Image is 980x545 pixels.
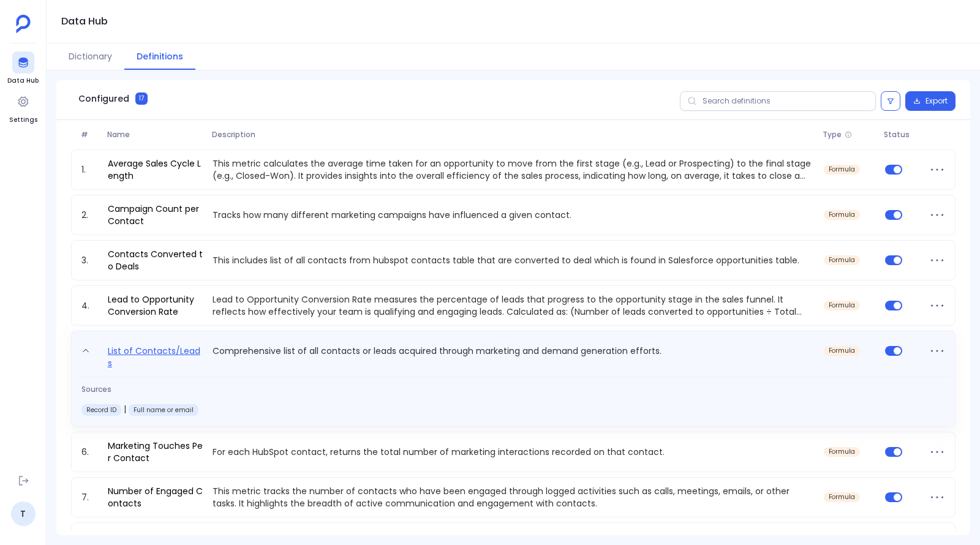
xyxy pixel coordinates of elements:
[77,254,103,266] span: 3.
[208,446,819,458] p: For each HubSpot contact, returns the total number of marketing interactions recorded on that con...
[103,440,208,464] a: Marketing Touches Per Contact
[77,299,103,312] span: 4.
[905,91,956,111] button: Export
[9,91,37,125] a: Settings
[78,92,129,105] span: Configured
[124,43,195,70] button: Definitions
[208,209,819,221] p: Tracks how many different marketing campaigns have influenced a given contact.
[103,485,208,509] a: Number of Engaged Contacts
[829,494,855,501] span: formula
[208,485,819,509] p: This metric tracks the number of contacts who have been engaged through logged activities such as...
[823,130,842,140] span: Type
[829,257,855,264] span: formula
[879,130,922,140] span: Status
[135,92,148,105] span: 17
[77,209,103,221] span: 2.
[61,13,108,30] h1: Data Hub
[77,163,103,176] span: 1.
[103,293,208,318] a: Lead to Opportunity Conversion Rate
[925,96,948,106] span: Export
[103,157,208,182] a: Average Sales Cycle Length
[207,130,818,140] span: Description
[208,254,819,266] p: This includes list of all contacts from hubspot contacts table that are converted to deal which i...
[81,385,198,394] span: Sources
[208,344,819,369] p: Comprehensive list of all contacts or leads acquired through marketing and demand generation effo...
[103,248,208,272] a: Contacts Converted to Deals
[77,446,103,458] span: 6.
[829,302,855,309] span: formula
[829,166,855,173] span: formula
[77,491,103,503] span: 7.
[56,43,124,70] button: Dictionary
[7,51,39,86] a: Data Hub
[208,293,819,318] p: Lead to Opportunity Conversion Rate measures the percentage of leads that progress to the opportu...
[134,405,194,415] span: Contact
[829,211,855,219] span: formula
[680,91,876,111] input: Search definitions
[208,157,819,182] p: This metric calculates the average time taken for an opportunity to move from the first stage (e....
[9,115,37,125] span: Settings
[7,76,39,86] span: Data Hub
[121,403,129,415] span: |
[76,130,102,140] span: #
[11,502,36,526] a: T
[103,203,208,227] a: Campaign Count per Contact
[16,15,31,33] img: petavue logo
[86,405,116,415] span: Contact
[103,344,208,369] a: List of Contacts/Leads
[829,448,855,456] span: formula
[829,347,855,355] span: formula
[102,130,207,140] span: Name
